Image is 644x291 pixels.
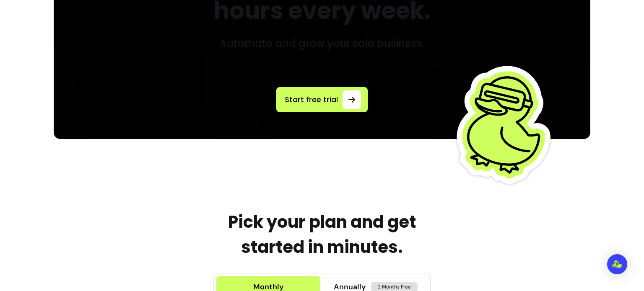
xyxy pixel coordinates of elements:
[204,209,440,260] h2: Pick your plan and get started in minutes.
[220,37,424,50] h3: Automate and grow your solo business.
[607,254,627,274] div: Open Intercom Messenger
[276,87,368,112] a: Start free trial
[283,94,339,106] span: Start free trial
